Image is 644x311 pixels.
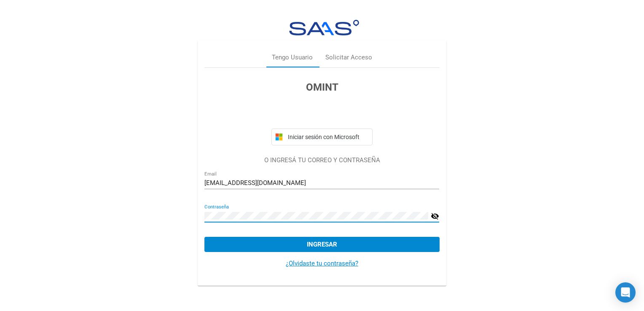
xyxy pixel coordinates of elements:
button: Iniciar sesión con Microsoft [271,129,373,145]
p: O INGRESÁ TU CORREO Y CONTRASEÑA [204,155,439,165]
div: Tengo Usuario [272,53,313,62]
iframe: Botón Iniciar sesión con Google [267,104,377,123]
mat-icon: visibility_off [431,211,439,221]
a: ¿Olvidaste tu contraseña? [286,260,358,267]
h3: OMINT [204,80,439,95]
div: Solicitar Acceso [325,53,372,62]
button: Ingresar [204,237,439,252]
span: Iniciar sesión con Microsoft [286,134,369,140]
span: Ingresar [307,241,337,248]
div: Open Intercom Messenger [615,282,636,303]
